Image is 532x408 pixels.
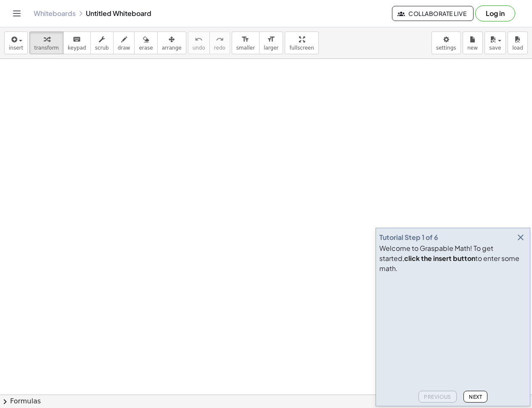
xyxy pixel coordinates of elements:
[489,45,501,51] span: save
[214,45,225,51] span: redo
[232,32,259,54] button: format_sizesmaller
[264,45,278,51] span: larger
[63,32,91,54] button: keyboardkeypad
[259,32,283,54] button: format_sizelarger
[508,32,528,54] button: load
[10,7,24,20] button: Toggle navigation
[392,6,474,21] button: Collaborate Live
[436,45,456,51] span: settings
[241,34,249,45] i: format_size
[90,32,114,54] button: scrub
[289,45,314,51] span: fullscreen
[4,32,28,54] button: insert
[467,45,478,51] span: new
[68,45,86,51] span: keypad
[34,9,76,18] a: Whiteboards
[193,45,205,51] span: undo
[475,5,515,21] button: Log in
[157,32,186,54] button: arrange
[113,32,135,54] button: draw
[379,232,438,242] div: Tutorial Step 1 of 6
[463,32,483,54] button: new
[285,32,318,54] button: fullscreen
[216,34,224,45] i: redo
[29,32,64,54] button: transform
[267,34,275,45] i: format_size
[34,45,59,51] span: transform
[188,32,210,54] button: undoundo
[404,254,475,263] b: click the insert button
[431,32,461,54] button: settings
[484,32,506,54] button: save
[9,45,23,51] span: insert
[512,45,523,51] span: load
[379,243,527,274] div: Welcome to Graspable Math! To get started, to enter some math.
[73,34,81,45] i: keyboard
[134,32,157,54] button: erase
[236,45,255,51] span: smaller
[463,391,487,403] button: Next
[139,45,153,51] span: erase
[209,32,230,54] button: redoredo
[195,34,203,45] i: undo
[469,394,482,400] span: Next
[399,10,466,17] span: Collaborate Live
[95,45,109,51] span: scrub
[162,45,182,51] span: arrange
[118,45,130,51] span: draw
